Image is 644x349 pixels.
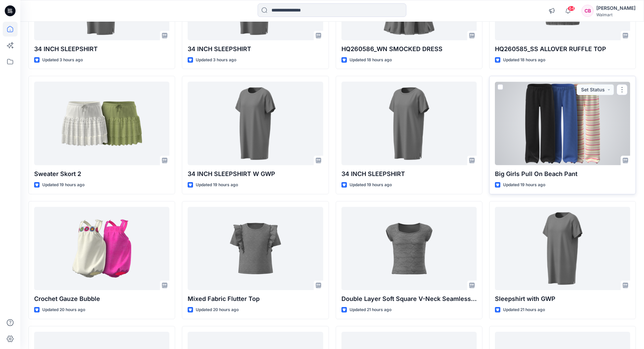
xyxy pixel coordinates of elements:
div: [PERSON_NAME] [596,4,636,12]
p: Updated 21 hours ago [350,306,391,313]
p: Updated 18 hours ago [503,57,545,64]
p: Updated 18 hours ago [350,57,392,64]
p: Updated 19 hours ago [196,181,238,189]
a: Crochet Gauze Bubble [34,207,169,290]
p: HQ260585_SS ALLOVER RUFFLE TOP [495,44,630,54]
a: Sweater Skort 2 [34,82,169,165]
p: 34 INCH SLEEPSHIRT [34,44,169,54]
p: Updated 19 hours ago [42,181,85,189]
span: 64 [568,6,575,11]
p: Updated 19 hours ago [503,181,545,189]
a: 34 INCH SLEEPSHIRT W GWP [188,82,323,165]
p: 34 INCH SLEEPSHIRT [188,44,323,54]
p: Mixed Fabric Flutter Top [188,294,323,304]
p: Double Layer Soft Square V-Neck Seamless Crop [341,294,477,304]
p: Updated 21 hours ago [503,306,545,313]
a: Mixed Fabric Flutter Top [188,207,323,290]
p: Sweater Skort 2 [34,169,169,179]
div: Walmart [596,12,636,17]
div: CB [581,5,594,17]
a: Double Layer Soft Square V-Neck Seamless Crop [341,207,477,290]
p: Updated 3 hours ago [196,57,236,64]
a: Big Girls Pull On Beach Pant [495,82,630,165]
a: 34 INCH SLEEPSHIRT [341,82,477,165]
p: Sleepshirt with GWP [495,294,630,304]
p: 34 INCH SLEEPSHIRT W GWP [188,169,323,179]
p: Updated 19 hours ago [350,181,392,189]
a: Sleepshirt with GWP [495,207,630,290]
p: Updated 3 hours ago [42,57,83,64]
p: Updated 20 hours ago [196,306,239,313]
p: 34 INCH SLEEPSHIRT [341,169,477,179]
p: Big Girls Pull On Beach Pant [495,169,630,179]
p: Crochet Gauze Bubble [34,294,169,304]
p: Updated 20 hours ago [42,306,85,313]
p: HQ260586_WN SMOCKED DRESS [341,44,477,54]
